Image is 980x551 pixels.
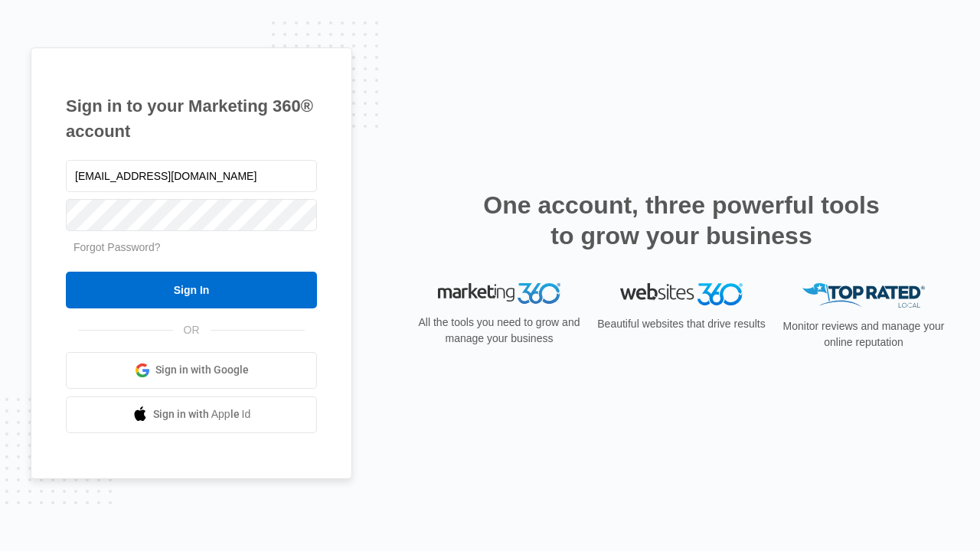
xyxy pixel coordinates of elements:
[153,406,251,422] span: Sign in with Apple Id
[620,283,743,305] img: Websites 360
[66,352,317,389] a: Sign in with Google
[66,93,317,144] h1: Sign in to your Marketing 360® account
[66,396,317,433] a: Sign in with Apple Id
[155,362,249,378] span: Sign in with Google
[173,322,211,338] span: OR
[438,283,560,305] img: Marketing 360
[479,190,884,251] h2: One account, three powerful tools to grow your business
[413,315,585,347] p: All the tools you need to grow and manage your business
[66,272,317,308] input: Sign In
[802,283,925,308] img: Top Rated Local
[66,160,317,192] input: Email
[596,316,767,332] p: Beautiful websites that drive results
[778,318,949,350] p: Monitor reviews and manage your online reputation
[73,241,161,253] a: Forgot Password?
